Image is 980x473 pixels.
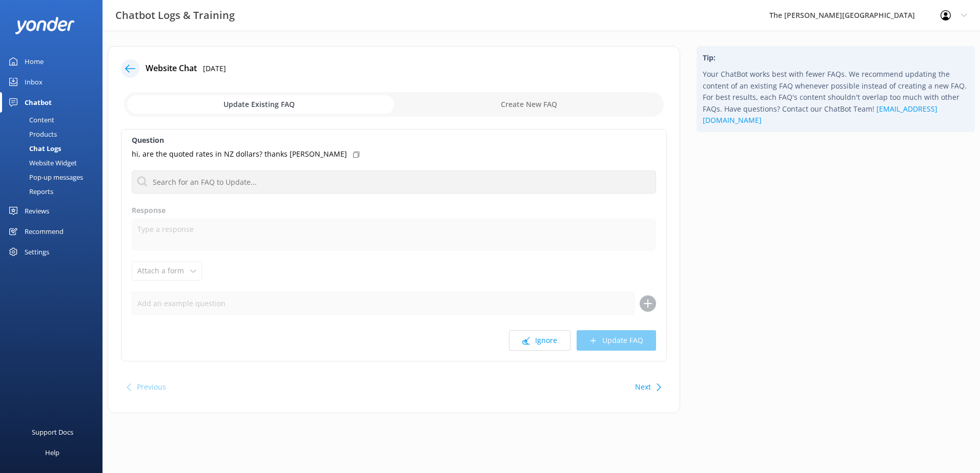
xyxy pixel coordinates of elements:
div: Home [25,51,44,72]
a: [EMAIL_ADDRESS][DOMAIN_NAME] [703,104,937,125]
h3: Chatbot Logs & Training [115,7,235,24]
div: Help [45,442,59,463]
div: Inbox [25,72,43,92]
p: Your ChatBot works best with fewer FAQs. We recommend updating the content of an existing FAQ whe... [703,69,969,126]
div: Settings [25,242,49,262]
div: Pop-up messages [6,170,83,184]
a: Pop-up messages [6,170,103,184]
p: hi, are the quoted rates in NZ dollars? thanks [PERSON_NAME] [132,148,347,160]
a: Content [6,113,103,127]
div: Chatbot [25,92,52,113]
div: Products [6,127,57,141]
a: Website Widget [6,156,103,170]
div: Content [6,113,54,127]
div: Reviews [25,201,49,221]
label: Response [132,205,656,216]
button: Ignore [509,330,570,351]
img: yonder-white-logo.png [15,17,74,34]
a: Reports [6,184,103,199]
button: Next [635,377,651,397]
input: Add an example question [132,292,635,315]
div: Reports [6,184,53,199]
h4: Tip: [703,52,969,63]
a: Chat Logs [6,141,103,156]
input: Search for an FAQ to Update... [132,170,656,193]
div: Chat Logs [6,141,61,156]
div: Website Widget [6,156,77,170]
p: [DATE] [203,63,226,74]
a: Products [6,127,103,141]
div: Support Docs [32,422,73,442]
label: Question [132,135,656,146]
div: Recommend [25,221,64,242]
h4: Website Chat [146,62,197,75]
